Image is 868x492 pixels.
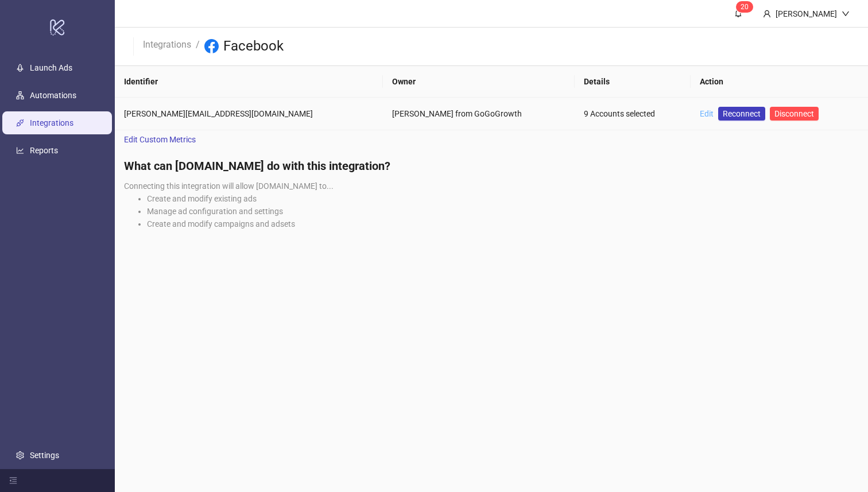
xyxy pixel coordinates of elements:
[770,107,819,121] button: Disconnect
[147,205,859,218] li: Manage ad configuration and settings
[223,37,284,56] h3: Facebook
[763,10,771,18] span: user
[124,158,859,174] h4: What can [DOMAIN_NAME] do with this integration?
[774,109,814,118] span: Disconnect
[584,107,681,120] div: 9 Accounts selected
[196,37,200,56] li: /
[736,1,753,13] sup: 20
[745,3,749,11] span: 0
[9,476,17,485] span: menu-fold
[383,66,575,98] th: Owner
[734,9,742,17] span: bell
[723,107,761,120] span: Reconnect
[30,119,73,128] a: Integrations
[771,7,842,20] div: [PERSON_NAME]
[741,3,745,11] span: 2
[124,133,196,146] span: Edit Custom Metrics
[30,91,76,100] a: Automations
[147,218,859,230] li: Create and modify campaigns and adsets
[718,107,765,121] a: Reconnect
[124,107,374,120] div: [PERSON_NAME][EMAIL_ADDRESS][DOMAIN_NAME]
[691,66,868,98] th: Action
[124,181,334,191] span: Connecting this integration will allow [DOMAIN_NAME] to...
[115,66,383,98] th: Identifier
[392,107,565,120] div: [PERSON_NAME] from GoGoGrowth
[115,130,205,149] a: Edit Custom Metrics
[700,109,714,118] a: Edit
[842,10,850,18] span: down
[30,451,59,460] a: Settings
[141,37,193,50] a: Integrations
[30,64,72,73] a: Launch Ads
[30,146,58,156] a: Reports
[147,192,859,205] li: Create and modify existing ads
[575,66,691,98] th: Details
